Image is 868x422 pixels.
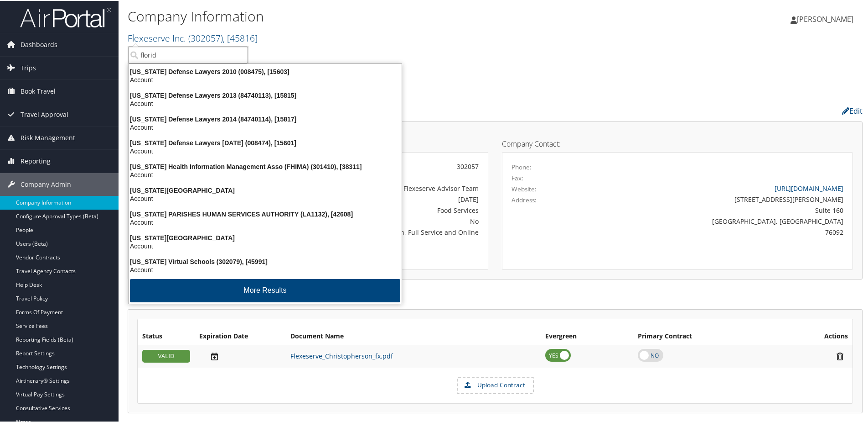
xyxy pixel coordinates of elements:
[511,195,537,204] label: Address:
[790,5,863,32] a: [PERSON_NAME]
[511,184,537,193] label: Website:
[502,139,853,147] h4: Company Contact:
[128,31,258,43] a: Flexeserve Inc.
[797,13,853,23] span: [PERSON_NAME]
[842,105,863,115] a: Edit
[21,102,68,125] span: Travel Approval
[21,56,36,79] span: Trips
[21,172,71,195] span: Company Admin
[123,265,407,273] div: Account
[123,209,407,217] div: [US_STATE] PARISHES HUMAN SERVICES AUTHORITY (LA1132), [42608]
[223,31,258,43] span: , [ 45816 ]
[195,327,286,344] th: Expiration Date
[128,289,863,305] h2: Contracts:
[123,162,407,170] div: [US_STATE] Health Information Management Asso (FHIMA) (301410), [38311]
[123,75,407,83] div: Account
[21,32,57,55] span: Dashboards
[511,173,523,182] label: Fax:
[598,227,844,236] div: 76092
[128,6,618,25] h1: Company Information
[138,327,195,344] th: Status
[778,327,852,344] th: Actions
[123,122,407,131] div: Account
[130,278,400,301] button: More Results
[290,351,393,359] a: Flexeserve_Christopherson_fx.pdf
[123,146,407,154] div: Account
[598,216,844,225] div: [GEOGRAPHIC_DATA], [GEOGRAPHIC_DATA]
[188,31,223,43] span: ( 302057 )
[123,99,407,107] div: Account
[123,185,407,194] div: [US_STATE][GEOGRAPHIC_DATA]
[123,241,407,249] div: Account
[123,114,407,122] div: [US_STATE] Defense Lawyers 2014 (84740114), [15817]
[511,162,532,171] label: Phone:
[775,183,843,192] a: [URL][DOMAIN_NAME]
[286,327,541,344] th: Document Name
[20,6,111,27] img: airportal-logo.png
[123,257,407,265] div: [US_STATE] Virtual Schools (302079), [45991]
[123,170,407,178] div: Account
[123,194,407,202] div: Account
[21,79,56,102] span: Book Travel
[21,149,51,172] span: Reporting
[199,351,281,360] div: Add/Edit Date
[123,233,407,241] div: [US_STATE][GEOGRAPHIC_DATA]
[541,327,633,344] th: Evergreen
[123,217,407,226] div: Account
[633,327,778,344] th: Primary Contract
[123,138,407,146] div: [US_STATE] Defense Lawyers [DATE] (008474), [15601]
[598,194,844,203] div: [STREET_ADDRESS][PERSON_NAME]
[832,351,848,360] i: Remove Contract
[128,46,248,63] input: Search Accounts
[21,126,75,148] span: Risk Management
[142,349,190,362] div: VALID
[598,205,844,214] div: Suite 160
[458,377,533,392] label: Upload Contract
[123,90,407,99] div: [US_STATE] Defense Lawyers 2013 (84740113), [15815]
[123,67,407,75] div: [US_STATE] Defense Lawyers 2010 (008475), [15603]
